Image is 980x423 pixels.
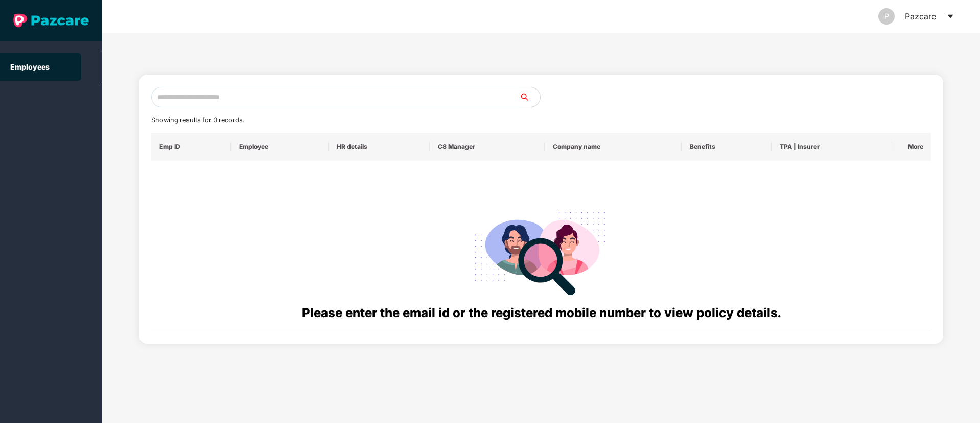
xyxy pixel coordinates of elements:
a: Employees [10,62,50,71]
th: Employee [231,133,329,161]
span: Showing results for 0 records. [151,116,244,124]
img: svg+xml;base64,PHN2ZyB4bWxucz0iaHR0cDovL3d3dy53My5vcmcvMjAwMC9zdmciIHdpZHRoPSIyODgiIGhlaWdodD0iMj... [468,199,615,303]
span: caret-down [946,12,954,20]
span: Please enter the email id or the registered mobile number to view policy details. [302,305,781,320]
span: P [884,8,889,25]
button: search [519,87,541,107]
span: search [519,93,540,101]
th: Company name [545,133,682,161]
th: More [892,133,931,161]
th: CS Manager [430,133,545,161]
th: Emp ID [151,133,231,161]
th: TPA | Insurer [772,133,892,161]
th: HR details [329,133,429,161]
th: Benefits [682,133,772,161]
